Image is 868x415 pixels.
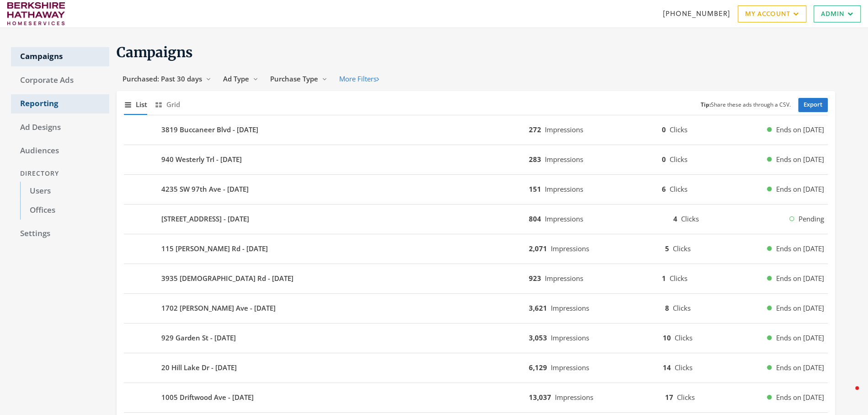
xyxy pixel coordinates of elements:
button: 3935 [DEMOGRAPHIC_DATA] Rd - [DATE]923Impressions1ClicksEnds on [DATE] [124,268,828,290]
span: Clicks [670,125,687,134]
button: 940 Westerly Trl - [DATE]283Impressions0ClicksEnds on [DATE] [124,149,828,171]
b: 1702 [PERSON_NAME] Ave - [DATE] [161,303,276,313]
b: 8 [665,303,669,313]
a: Admin [814,5,861,22]
a: [PHONE_NUMBER] [663,9,730,18]
b: 0 [662,125,666,134]
b: 10 [663,333,671,342]
button: Ad Type [217,70,264,87]
b: 929 Garden St - [DATE] [161,333,236,343]
div: Directory [11,165,109,182]
img: Adwerx [7,2,65,25]
button: List [124,95,147,114]
span: Clicks [670,184,687,194]
span: Pending [799,214,824,224]
b: 4 [673,214,677,223]
b: 1005 Driftwood Ave - [DATE] [161,392,254,403]
b: 13,037 [529,393,551,402]
span: Clicks [672,303,690,313]
a: Reporting [11,94,109,113]
span: Grid [166,99,180,110]
small: Share these ads through a CSV. [701,101,791,109]
b: 3935 [DEMOGRAPHIC_DATA] Rd - [DATE] [161,273,293,284]
b: 0 [662,155,666,164]
span: Ends on [DATE] [776,124,824,135]
span: Clicks [670,155,687,164]
span: List [136,99,147,110]
span: Impressions [545,184,583,194]
button: 929 Garden St - [DATE]3,053Impressions10ClicksEnds on [DATE] [124,327,828,349]
a: Audiences [11,141,109,161]
button: [STREET_ADDRESS] - [DATE]804Impressions4ClicksPending [124,208,828,230]
a: Users [20,182,109,201]
span: Clicks [675,363,692,372]
span: Ends on [DATE] [776,154,824,165]
span: Ends on [DATE] [776,392,824,403]
b: 115 [PERSON_NAME] Rd - [DATE] [161,243,268,254]
b: 151 [529,184,541,194]
button: 1005 Driftwood Ave - [DATE]13,037Impressions17ClicksEnds on [DATE] [124,387,828,409]
button: 3819 Buccaneer Blvd - [DATE]272Impressions0ClicksEnds on [DATE] [124,119,828,141]
span: Clicks [676,393,694,402]
span: Clicks [675,333,692,342]
b: 923 [529,274,541,283]
span: Clicks [672,244,690,253]
b: [STREET_ADDRESS] - [DATE] [161,214,249,224]
b: 6 [662,184,666,194]
span: Campaigns [117,43,193,61]
a: Corporate Ads [11,71,109,90]
b: 6,129 [529,363,547,372]
a: Settings [11,224,109,243]
a: Campaigns [11,47,109,66]
span: Ad Type [223,74,249,83]
span: Ends on [DATE] [776,273,824,284]
b: 17 [665,393,673,402]
b: 1 [662,274,666,283]
button: 1702 [PERSON_NAME] Ave - [DATE]3,621Impressions8ClicksEnds on [DATE] [124,297,828,319]
span: Clicks [681,214,698,223]
span: Impressions [545,125,583,134]
a: Export [798,98,828,112]
span: Impressions [551,363,589,372]
button: Purchase Type [264,70,333,87]
span: Clicks [670,274,687,283]
b: 804 [529,214,541,223]
b: 283 [529,155,541,164]
span: Ends on [DATE] [776,184,824,194]
button: Grid [154,95,180,114]
b: 3,053 [529,333,547,342]
b: 5 [665,244,669,253]
span: Ends on [DATE] [776,303,824,313]
span: Ends on [DATE] [776,362,824,373]
button: 115 [PERSON_NAME] Rd - [DATE]2,071Impressions5ClicksEnds on [DATE] [124,238,828,260]
button: 4235 SW 97th Ave - [DATE]151Impressions6ClicksEnds on [DATE] [124,178,828,200]
span: Purchased: Past 30 days [122,74,202,83]
span: Impressions [551,244,589,253]
b: 272 [529,125,541,134]
b: 940 Westerly Trl - [DATE] [161,154,242,165]
b: Tip: [701,101,711,108]
span: Purchase Type [270,74,318,83]
b: 2,071 [529,244,547,253]
span: Impressions [551,333,589,342]
b: 4235 SW 97th Ave - [DATE] [161,184,249,194]
button: Purchased: Past 30 days [117,70,217,87]
span: Impressions [551,303,589,313]
a: Offices [20,201,109,220]
a: My Account [738,5,806,22]
button: More Filters [333,70,385,87]
span: Impressions [545,214,583,223]
button: 20 Hill Lake Dr - [DATE]6,129Impressions14ClicksEnds on [DATE] [124,357,828,379]
iframe: Intercom live chat [837,384,859,406]
span: Ends on [DATE] [776,333,824,343]
span: Ends on [DATE] [776,243,824,254]
a: Ad Designs [11,118,109,137]
b: 3,621 [529,303,547,313]
b: 20 Hill Lake Dr - [DATE] [161,362,237,373]
span: Impressions [545,274,583,283]
b: 14 [663,363,671,372]
span: Impressions [545,155,583,164]
span: Impressions [555,393,593,402]
b: 3819 Buccaneer Blvd - [DATE] [161,124,258,135]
